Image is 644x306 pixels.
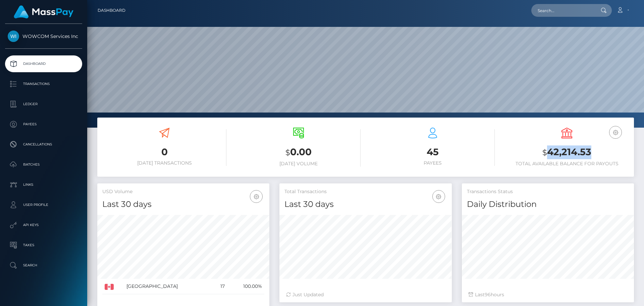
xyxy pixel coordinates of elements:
[371,160,495,166] h6: Payees
[105,284,114,290] img: CA.png
[8,180,79,190] p: Links
[236,161,361,167] h6: [DATE] Volume
[8,200,79,210] p: User Profile
[102,199,264,210] h4: Last 30 days
[227,279,264,294] td: 100.00%
[284,199,446,210] h4: Last 30 days
[8,260,79,270] p: Search
[505,161,629,167] h6: Total Available Balance for Payouts
[102,188,264,195] h5: USD Volume
[98,3,125,17] a: Dashboard
[8,220,79,230] p: API Keys
[5,257,82,274] a: Search
[467,199,629,210] h4: Daily Distribution
[5,76,82,92] a: Transactions
[236,145,361,159] h3: 0.00
[8,79,79,89] p: Transactions
[285,148,290,157] small: $
[5,116,82,133] a: Payees
[8,59,79,69] p: Dashboard
[102,160,226,166] h6: [DATE] Transactions
[5,96,82,113] a: Ledger
[467,188,629,195] h5: Transactions Status
[5,176,82,193] a: Links
[531,4,594,17] input: Search...
[505,145,629,159] h3: 42,214.53
[469,291,627,298] div: Last hours
[286,291,445,298] div: Just Updated
[14,5,73,18] img: MassPay Logo
[5,196,82,213] a: User Profile
[8,139,79,149] p: Cancellations
[102,145,226,159] h3: 0
[5,156,82,173] a: Batches
[8,240,79,250] p: Taxes
[5,33,82,39] span: WOWCOM Services Inc
[8,160,79,170] p: Batches
[542,148,547,157] small: $
[8,99,79,109] p: Ledger
[5,217,82,233] a: API Keys
[5,136,82,153] a: Cancellations
[213,279,227,294] td: 17
[371,145,495,159] h3: 45
[5,55,82,72] a: Dashboard
[8,31,19,42] img: WOWCOM Services Inc
[124,279,213,294] td: [GEOGRAPHIC_DATA]
[284,188,446,195] h5: Total Transactions
[8,119,79,129] p: Payees
[485,292,491,298] span: 96
[5,237,82,254] a: Taxes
